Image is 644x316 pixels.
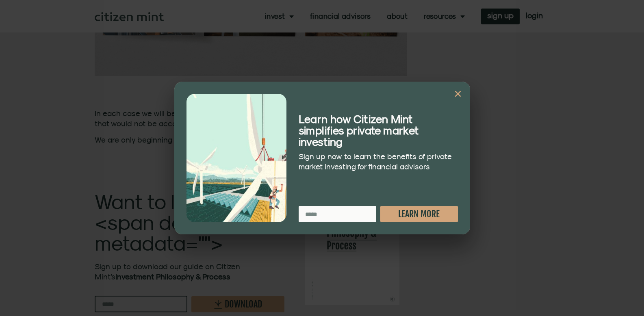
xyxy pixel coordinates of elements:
[380,206,458,222] button: LEARN MORE
[299,152,458,172] p: Sign up now to learn the benefits of private market investing for financial advisors
[454,90,462,98] a: Close
[398,210,440,219] span: LEARN MORE
[299,206,458,226] form: New Form
[186,94,286,222] img: turbine_illustration_portrait
[299,113,458,147] h2: Learn how Citizen Mint simplifies private market investing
